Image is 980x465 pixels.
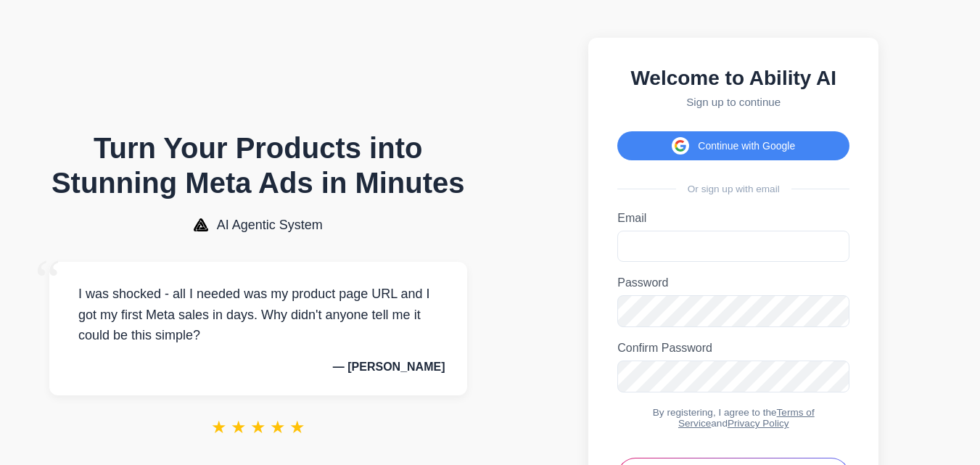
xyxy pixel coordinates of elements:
span: ★ [231,417,247,437]
span: AI Agentic System [217,218,323,233]
label: Confirm Password [617,342,849,355]
p: Sign up to continue [617,96,849,108]
label: Password [617,276,849,289]
span: ★ [250,417,266,437]
div: Or sign up with email [617,184,849,194]
span: ★ [289,417,305,437]
a: Privacy Policy [728,418,789,429]
label: Email [617,212,849,225]
button: Continue with Google [617,131,849,160]
a: Terms of Service [678,407,815,429]
div: By registering, I agree to the and [617,407,849,429]
h2: Welcome to Ability AI [617,67,849,90]
h1: Turn Your Products into Stunning Meta Ads in Minutes [49,131,467,200]
span: ★ [270,417,286,437]
p: — [PERSON_NAME] [71,361,445,374]
span: “ [35,247,61,313]
p: I was shocked - all I needed was my product page URL and I got my first Meta sales in days. Why d... [71,284,445,346]
span: ★ [211,417,227,437]
img: AI Agentic System Logo [194,218,208,231]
